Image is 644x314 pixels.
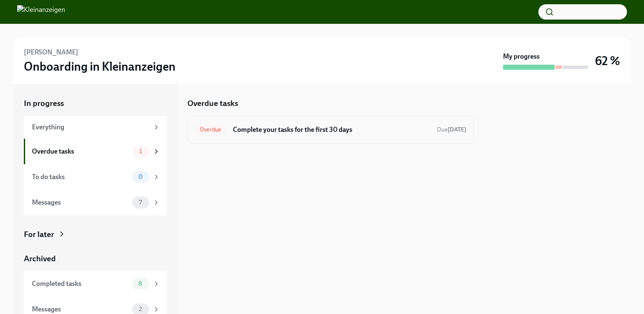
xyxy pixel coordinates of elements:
a: In progress [24,98,167,109]
span: Due [437,126,466,133]
a: Everything [24,116,167,139]
div: Completed tasks [32,279,129,288]
span: 7 [134,199,147,206]
span: August 14th, 2025 09:00 [437,126,466,134]
span: 8 [133,280,147,287]
a: OverdueComplete your tasks for the first 30 daysDue[DATE] [195,123,466,137]
div: To do tasks [32,172,129,182]
strong: [DATE] [448,126,466,133]
a: Completed tasks8 [24,271,167,297]
span: Overdue [195,126,226,133]
img: Kleinanzeigen [17,5,65,19]
span: 1 [134,148,147,154]
a: To do tasks0 [24,164,167,190]
span: 2 [134,306,147,312]
h3: Onboarding in Kleinanzeigen [24,59,175,74]
div: For later [24,229,54,240]
h3: 62 % [595,53,620,69]
strong: My progress [503,52,540,61]
h5: Overdue tasks [187,98,238,109]
a: Messages7 [24,190,167,215]
div: Everything [32,123,149,132]
div: Messages [32,305,129,314]
a: For later [24,229,167,240]
h6: [PERSON_NAME] [24,48,78,57]
a: Archived [24,253,167,264]
div: Messages [32,198,129,207]
span: 0 [133,174,148,180]
div: Overdue tasks [32,147,129,156]
h6: Complete your tasks for the first 30 days [233,125,430,134]
a: Overdue tasks1 [24,139,167,164]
